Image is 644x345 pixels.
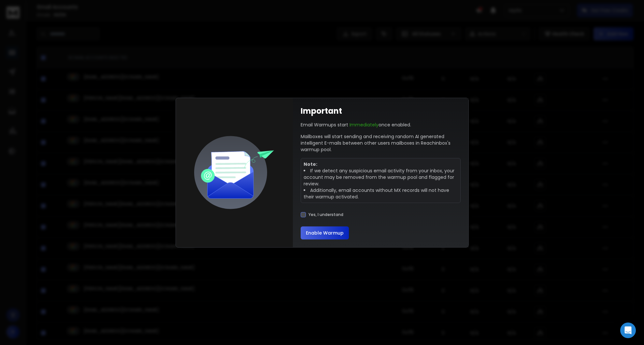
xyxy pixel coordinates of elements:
[620,323,636,338] div: Open Intercom Messenger
[304,187,458,200] li: Additionally, email accounts without MX records will not have their warmup activated.
[301,133,461,153] p: Mailboxes will start sending and receiving random AI generated intelligent E-mails between other ...
[350,122,379,128] span: Immediately
[301,122,411,128] p: Email Warmups start once enabled.
[304,161,458,167] p: Note:
[301,106,342,116] h1: Important
[308,212,343,217] label: Yes, I understand
[304,167,458,187] li: If we detect any suspicious email activity from your inbox, your account may be removed from the ...
[301,226,349,239] button: Enable Warmup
